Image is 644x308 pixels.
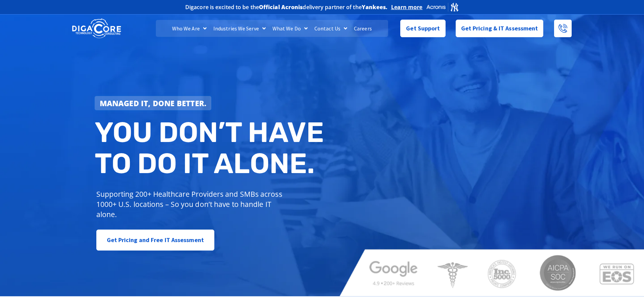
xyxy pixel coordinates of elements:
[156,20,388,37] nav: Menu
[95,96,212,110] a: Managed IT, done better.
[100,98,207,108] strong: Managed IT, done better.
[391,4,423,10] a: Learn more
[351,20,375,37] a: Careers
[107,233,204,247] span: Get Pricing and Free IT Assessment
[96,230,214,251] a: Get Pricing and Free IT Assessment
[259,3,303,11] b: Official Acronis
[406,22,440,35] span: Get Support
[169,20,210,37] a: Who We Are
[210,20,269,37] a: Industries We Serve
[72,18,121,39] img: DigaCore Technology Consulting
[400,20,445,37] a: Get Support
[362,3,388,11] b: Yankees.
[461,22,538,35] span: Get Pricing & IT Assessment
[311,20,351,37] a: Contact Us
[96,189,285,219] p: Supporting 200+ Healthcare Providers and SMBs across 1000+ U.S. locations – So you don’t have to ...
[95,117,327,179] h2: You don’t have to do IT alone.
[456,20,544,37] a: Get Pricing & IT Assessment
[269,20,311,37] a: What We Do
[426,2,459,12] img: Acronis
[185,4,388,10] h2: Digacore is excited to be the delivery partner of the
